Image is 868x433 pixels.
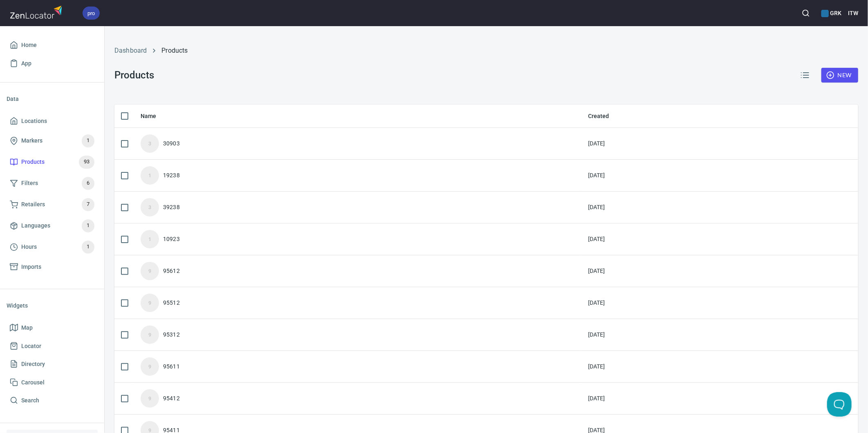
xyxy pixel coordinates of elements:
span: Markers [21,136,43,146]
a: Locator [7,337,98,355]
span: 7 [82,200,94,209]
a: Retailers7 [7,194,98,215]
a: Products93 [7,152,98,173]
span: Map [21,323,33,333]
button: ITW [848,4,858,22]
div: 95612 [163,267,180,275]
div: 19238 [163,171,180,179]
span: New [828,70,852,80]
a: Products [161,47,188,54]
div: 95312 [163,330,180,339]
span: 1 [82,221,94,230]
span: Hours [21,242,37,252]
div: [DATE] [588,299,605,307]
div: 9 [141,294,159,312]
a: Languages1 [7,215,98,237]
div: 9 [141,357,159,376]
div: [DATE] [588,267,605,275]
span: Languages [21,221,50,231]
a: Locations [7,112,98,130]
span: 1 [82,136,94,145]
span: Locator [21,341,41,351]
iframe: Help Scout Beacon - Open [827,392,852,417]
div: 95412 [163,394,180,402]
div: 3 [141,134,159,153]
div: [DATE] [588,330,605,339]
div: 9 [141,262,159,280]
span: Retailers [21,199,45,210]
span: 93 [79,157,94,167]
button: Reorder [795,65,815,85]
div: [DATE] [588,139,605,147]
th: Name [134,105,582,128]
button: color-2273A7 [821,10,829,17]
span: Locations [21,116,47,126]
span: Search [21,395,39,406]
span: Directory [21,359,45,369]
a: Search [7,391,98,410]
h6: GRK [821,9,841,18]
li: Data [7,89,98,109]
div: 39238 [163,203,180,211]
a: Carousel [7,373,98,392]
div: [DATE] [588,394,605,402]
div: 30903 [163,139,180,147]
div: 1 [141,166,159,185]
span: pro [83,9,100,18]
a: Hours1 [7,237,98,258]
span: Imports [21,262,41,272]
a: Markers1 [7,130,98,152]
a: Filters6 [7,173,98,194]
span: Filters [21,178,38,188]
a: Directory [7,355,98,373]
span: Carousel [21,377,45,388]
th: Created [582,105,858,128]
span: Home [21,40,37,50]
div: 3 [141,198,159,216]
a: Home [7,36,98,54]
div: [DATE] [588,235,605,243]
li: Widgets [7,296,98,315]
span: 1 [82,242,94,252]
a: Map [7,319,98,337]
div: 1 [141,230,159,248]
a: Imports [7,258,98,276]
nav: breadcrumb [114,46,858,56]
div: [DATE] [588,203,605,211]
span: Products [21,157,45,167]
div: 95611 [163,362,180,371]
div: [DATE] [588,171,605,179]
button: New [821,68,858,83]
span: 6 [82,179,94,188]
a: App [7,54,98,73]
span: App [21,58,31,69]
div: 9 [141,389,159,408]
div: pro [83,7,100,20]
div: [DATE] [588,362,605,371]
a: Dashboard [114,47,147,54]
h6: ITW [848,9,858,18]
div: 10923 [163,235,180,243]
img: zenlocator [10,3,65,21]
div: 95512 [163,299,180,307]
div: Manage your apps [821,4,841,22]
div: 9 [141,326,159,344]
h3: Products [114,69,154,81]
